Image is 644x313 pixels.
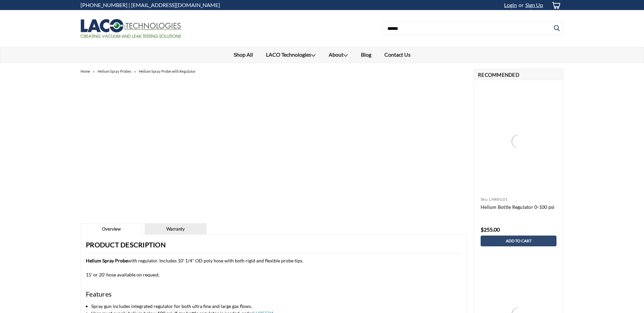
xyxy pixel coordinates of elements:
[80,19,181,38] img: LACO Technologies
[474,69,563,80] h2: Recommended
[80,223,142,235] a: Overview
[481,197,488,202] span: sku:
[481,204,556,217] a: Helium Bottle Regulator 0-100 psi
[86,257,462,264] p: with regulator. Includes 10' 1/4" OD poly hose with both rigid and flexible probe tips.
[506,239,532,243] span: Add to Cart
[510,133,527,150] img: 0-100 PSI Helium Tank Regulator
[86,271,462,278] p: 15' or 20' hose available on request.
[259,47,322,63] a: LACO Technologies
[322,47,354,63] a: About
[91,303,462,310] li: Spray gun includes integrated regulator for both ultra fine and large gas flows.
[481,197,507,202] a: sku: LHREG01
[139,69,196,73] a: Helium Spray Probe with Regulator
[354,47,378,62] a: Blog
[86,240,462,253] h3: Product Description
[517,2,524,8] span: or
[227,47,259,62] a: Shop All
[481,226,500,233] span: $255.00
[489,197,507,202] span: LHREG01
[80,69,90,73] a: Home
[98,69,131,73] a: Helium Spray Probes
[86,258,128,263] strong: Helium Spray Probe
[546,0,563,10] a: cart-preview-dropdown
[378,47,417,62] a: Contact Us
[86,289,462,299] h4: Features
[481,236,556,246] a: Add to Cart
[145,224,206,235] a: Warranty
